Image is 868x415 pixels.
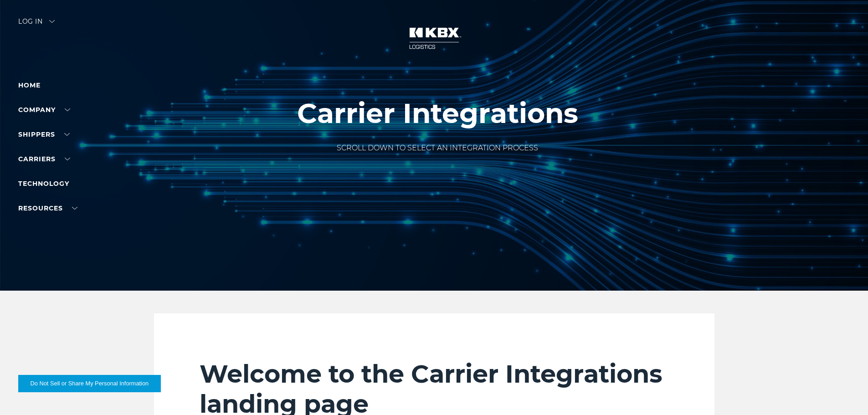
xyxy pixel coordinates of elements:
p: SCROLL DOWN TO SELECT AN INTEGRATION PROCESS [297,143,578,154]
h1: Carrier Integrations [297,98,578,129]
a: SHIPPERS [18,130,70,138]
button: Do Not Sell or Share My Personal Information [18,375,161,392]
a: Carriers [18,155,70,163]
a: RESOURCES [18,204,77,212]
a: Technology [18,179,69,188]
a: Company [18,106,70,114]
img: kbx logo [400,18,468,58]
div: Log in [18,18,55,31]
img: arrow [49,20,55,23]
a: Home [18,81,41,89]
